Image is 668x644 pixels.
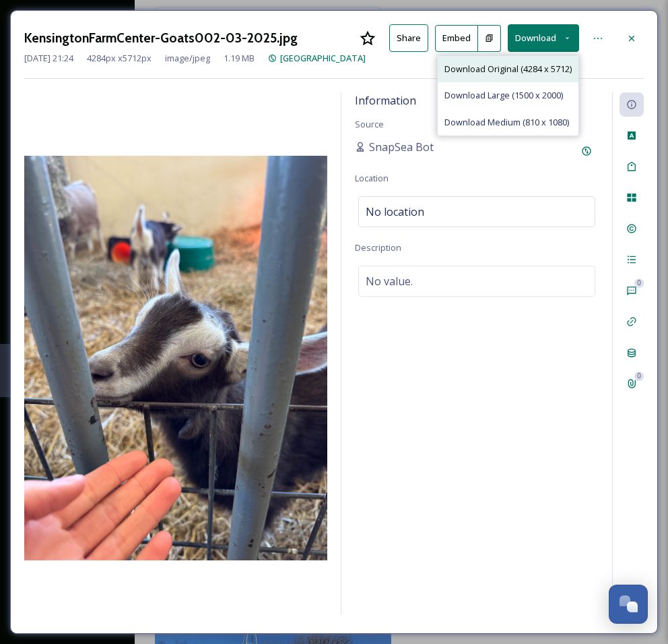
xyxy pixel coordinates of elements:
[24,156,327,560] img: local-3287-KensingtonFarmCenter-Goats002-03-2025.jpg.jpg
[355,118,384,130] span: Source
[435,25,478,52] button: Embed
[355,172,389,184] span: Location
[389,24,428,52] button: Share
[355,241,401,254] span: Description
[609,585,648,624] button: Open Chat
[355,93,416,108] span: Information
[366,204,424,220] span: No location
[369,139,434,155] span: SnapSea Bot
[634,372,644,381] div: 0
[444,89,563,102] span: Download Large (1500 x 2000)
[24,28,298,48] h3: KensingtonFarmCenter-Goats002-03-2025.jpg
[444,116,569,129] span: Download Medium (810 x 1080)
[24,52,73,65] span: [DATE] 21:24
[508,24,579,52] button: Download
[634,279,644,288] div: 0
[444,63,572,76] span: Download Original (4284 x 5712)
[280,52,366,64] span: [GEOGRAPHIC_DATA]
[165,52,210,65] span: image/jpeg
[224,52,255,65] span: 1.19 MB
[366,273,413,289] span: No value.
[87,52,152,65] span: 4284 px x 5712 px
